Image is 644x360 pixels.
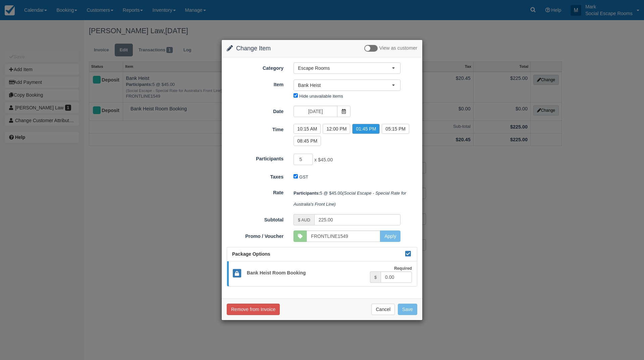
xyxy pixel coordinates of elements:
label: 08:45 PM [293,136,321,146]
span: Change Item [236,45,271,52]
label: Item [222,79,288,88]
label: 05:15 PM [382,124,409,134]
label: GST [299,174,308,179]
span: Bank Heist [298,82,392,89]
small: $ AUD [298,218,310,222]
button: Remove from Invoice [227,304,280,315]
label: Subtotal [222,214,288,223]
span: View as customer [379,46,417,51]
div: 5 @ $45.00 [288,188,422,210]
label: 12:00 PM [323,124,350,134]
input: Participants [293,154,313,165]
small: $ [374,275,377,280]
button: Cancel [371,304,395,315]
label: Time [222,124,288,133]
span: Escape Rooms [298,65,392,71]
label: Participants [222,153,288,162]
span: x $45.00 [314,157,333,163]
em: (Social Escape - Special Rate for Australia's Front Line) [293,191,407,207]
button: Escape Rooms [293,62,400,74]
label: Promo / Voucher [222,230,288,240]
span: Package Options [232,251,270,257]
button: Apply [380,230,400,242]
button: Save [398,304,417,315]
label: 01:45 PM [352,124,380,134]
label: Rate [222,187,288,196]
strong: Required [394,266,412,271]
label: Category [222,62,288,72]
label: 10:15 AM [293,124,321,134]
h5: Bank Heist Room Booking [242,270,370,275]
label: Hide unavailable items [299,94,343,99]
strong: Participants [293,191,320,196]
label: Taxes [222,171,288,181]
button: Bank Heist [293,80,400,91]
a: Bank Heist Room Booking Required $ [227,261,417,287]
label: Date [222,106,288,115]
